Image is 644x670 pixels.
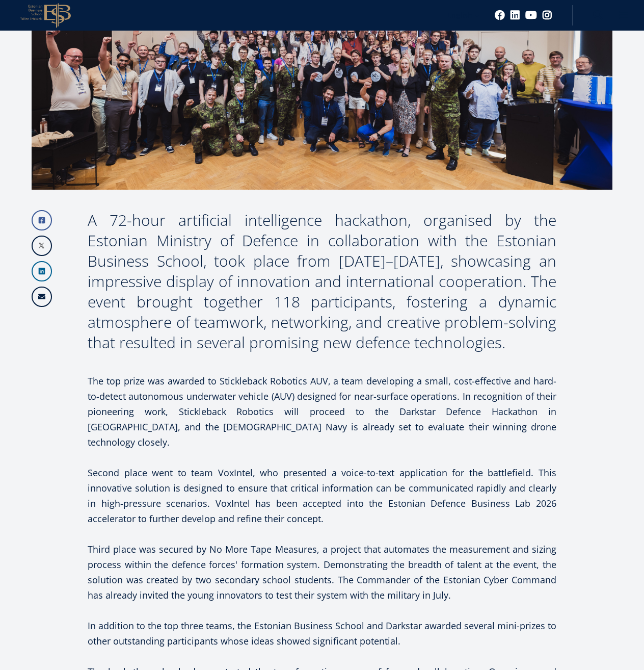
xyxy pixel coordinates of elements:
p: The top prize was awarded to Stickleback Robotics AUV, a team developing a small, cost-effective ... [88,373,556,450]
p: Second place went to team VoxIntel, who presented a voice-to-text application for the battlefield... [88,465,556,526]
a: Facebook [32,210,52,230]
p: In addition to the top three teams, the Estonian Business School and Darkstar awarded several min... [88,618,556,649]
a: Linkedin [32,261,52,281]
a: Linkedin [510,10,520,20]
div: A 72-hour artificial intelligence hackathon, organised by the Estonian Ministry of Defence in col... [88,210,556,353]
a: Youtube [525,10,537,20]
img: X [33,237,51,255]
a: Facebook [495,10,505,20]
p: Third place was secured by No More Tape Measures, a project that automates the measurement and si... [88,542,556,603]
a: Email [32,287,52,307]
a: Instagram [542,10,552,20]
